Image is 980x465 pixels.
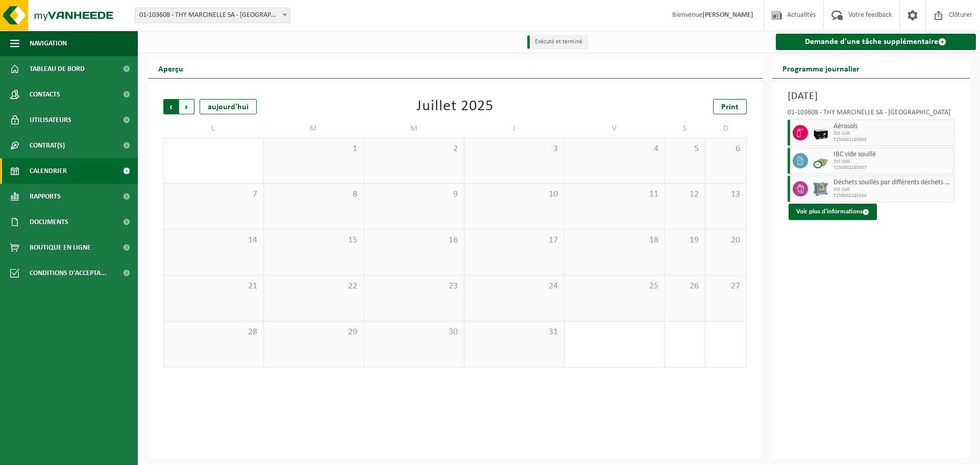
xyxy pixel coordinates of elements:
span: 14 [169,235,258,246]
span: 7 [169,189,258,200]
span: Navigation [30,31,67,56]
span: Suivant [179,99,194,114]
span: Utilisateurs [30,107,71,133]
span: Boutique en ligne [30,235,91,260]
li: Exécuté et terminé [527,35,588,49]
span: Rapports [30,184,61,209]
td: J [464,119,565,138]
span: 6 [710,143,741,155]
span: Tableau de bord [30,56,85,82]
span: 29 [269,327,359,338]
span: 5 [670,143,700,155]
td: S [665,119,706,138]
span: 19 [670,235,700,246]
a: Demande d'une tâche supplémentaire [776,34,976,50]
h3: [DATE] [788,89,955,104]
span: DIS Colli [834,187,952,193]
span: 31 [470,327,559,338]
img: PB-AP-0800-MET-02-01 [813,181,828,197]
img: PB-LB-0680-HPE-BK-11 [813,125,828,140]
a: Print [713,99,747,114]
td: D [705,119,746,138]
span: 8 [269,189,359,200]
span: Contrat(s) [30,133,65,158]
td: L [163,119,264,138]
span: Précédent [163,99,179,114]
img: LP-PA-CU [813,153,828,168]
span: IBC vide souillé [834,151,952,159]
td: M [264,119,364,138]
span: 10 [470,189,559,200]
div: 01-103608 - THY MARCINELLE SA - [GEOGRAPHIC_DATA] [788,109,955,119]
span: 30 [369,327,459,338]
span: Documents [30,209,68,235]
span: 27 [710,281,741,292]
h2: Aperçu [148,58,193,78]
span: T250002185956 [834,137,952,143]
span: 22 [269,281,359,292]
span: 16 [369,235,459,246]
span: Print [721,103,739,111]
span: 3 [470,143,559,155]
span: Aérosols [834,123,952,131]
span: 01-103608 - THY MARCINELLE SA - CHARLEROI [135,8,290,22]
span: 24 [470,281,559,292]
td: V [565,119,665,138]
span: 9 [369,189,459,200]
span: 4 [570,143,659,155]
span: 12 [670,189,700,200]
span: 23 [369,281,459,292]
h2: Programme journalier [772,58,870,78]
span: Contacts [30,82,60,107]
span: 25 [570,281,659,292]
span: T250002185956 [834,193,952,199]
strong: [PERSON_NAME] [702,11,753,19]
span: DIS Colli [834,131,952,137]
span: 11 [570,189,659,200]
span: 13 [710,189,741,200]
span: 15 [269,235,359,246]
span: 01-103608 - THY MARCINELLE SA - CHARLEROI [135,8,290,23]
span: 28 [169,327,258,338]
div: Juillet 2025 [416,99,494,114]
span: 17 [470,235,559,246]
span: 26 [670,281,700,292]
span: DIS Colli [834,159,952,165]
span: Conditions d'accepta... [30,260,107,286]
span: Calendrier [30,158,67,184]
button: Voir plus d'informations [789,204,877,220]
span: 1 [269,143,359,155]
span: 18 [570,235,659,246]
div: aujourd'hui [200,99,257,114]
span: 20 [710,235,741,246]
td: M [364,119,464,138]
span: 2 [369,143,459,155]
span: Déchets souillés par différents déchets dangereux [834,179,952,187]
span: T250002185957 [834,165,952,171]
span: 21 [169,281,258,292]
